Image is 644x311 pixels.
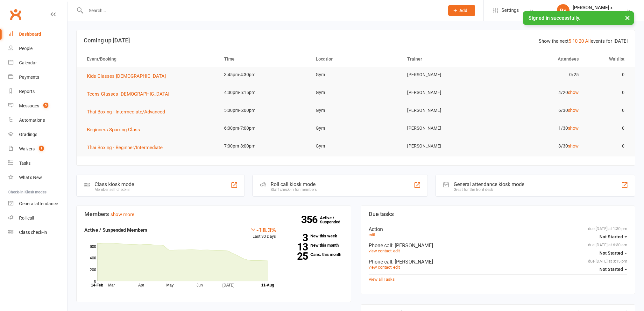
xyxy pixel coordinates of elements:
span: 1 [39,146,44,151]
button: Not Started [599,247,627,259]
a: 356Active / Suspended [320,211,348,229]
div: Class kiosk mode [95,181,134,187]
a: What's New [8,170,67,185]
td: 7:00pm-8:00pm [218,139,310,154]
span: Thai Boxing - Intermediate/Advanced [87,109,165,115]
div: Bulldog Thai Boxing School [573,11,626,16]
td: 3:45pm-4:30pm [218,67,310,82]
input: Search... [84,6,440,15]
h3: Members [84,211,343,217]
h3: Due tasks [369,211,627,217]
strong: 13 [286,242,308,252]
a: Waivers 1 [8,142,67,156]
a: Calendar [8,56,67,70]
div: Waivers [19,146,35,151]
div: Calendar [19,60,37,65]
a: Messages 5 [8,99,67,113]
td: Gym [310,85,401,100]
a: 10 [572,38,577,44]
td: 0 [584,139,630,154]
td: [PERSON_NAME] [401,67,493,82]
span: Not Started [599,250,623,256]
div: Phone call [369,242,627,249]
span: Signed in successfully. [528,15,580,21]
td: Gym [310,139,401,154]
a: View all Tasks [369,277,395,282]
td: 0/25 [493,67,584,82]
div: Member self check-in [95,187,134,192]
button: Thai Boxing - Intermediate/Advanced [87,108,169,116]
td: [PERSON_NAME] [401,139,493,154]
span: Kids Classes [DEMOGRAPHIC_DATA] [87,73,166,79]
td: 0 [584,103,630,118]
div: Action [369,226,627,232]
strong: 25 [286,251,308,261]
a: view contact [369,249,392,253]
a: Class kiosk mode [8,225,67,240]
div: Reports [19,89,35,94]
a: Reports [8,84,67,99]
button: Thai Boxing - Beginner/Intermediate [87,144,167,151]
th: Waitlist [584,51,630,67]
button: Not Started [599,264,627,275]
a: 3New this week [286,234,343,238]
th: Trainer [401,51,493,67]
a: Dashboard [8,27,67,41]
span: 5 [43,103,48,108]
div: Rx [557,4,570,17]
td: Gym [310,67,401,82]
a: Roll call [8,211,67,225]
a: show [568,126,579,131]
strong: 356 [301,215,320,224]
a: Tasks [8,156,67,170]
a: 25Canx. this month [286,252,343,257]
a: edit [393,249,400,253]
h3: Coming up [DATE] [84,37,628,44]
div: People [19,46,32,51]
a: view contact [369,265,392,270]
a: Clubworx [8,6,24,22]
span: Teens Classes [DEMOGRAPHIC_DATA] [87,91,169,97]
a: People [8,41,67,56]
span: Not Started [599,234,623,239]
button: Add [448,5,475,16]
div: Phone call [369,259,627,265]
a: edit [393,265,400,270]
th: Location [310,51,401,67]
div: Gradings [19,132,37,137]
td: 3/30 [493,139,584,154]
th: Attendees [493,51,584,67]
a: 20 [579,38,584,44]
div: General attendance kiosk mode [454,181,524,187]
div: Payments [19,75,39,80]
td: 1/30 [493,121,584,136]
div: What's New [19,175,42,180]
td: 0 [584,121,630,136]
a: General attendance kiosk mode [8,197,67,211]
button: Beginners Sparring Class [87,126,145,134]
button: Teens Classes [DEMOGRAPHIC_DATA] [87,90,174,98]
a: Payments [8,70,67,84]
td: 0 [584,85,630,100]
span: : [PERSON_NAME] [392,259,433,265]
td: Gym [310,121,401,136]
th: Time [218,51,310,67]
td: 6:00pm-7:00pm [218,121,310,136]
a: Gradings [8,127,67,142]
a: Automations [8,113,67,127]
span: Add [459,8,467,13]
a: edit [369,232,375,237]
td: 4:30pm-5:15pm [218,85,310,100]
a: show [568,143,579,148]
div: Show the next events for [DATE] [539,37,628,45]
td: Gym [310,103,401,118]
div: Messages [19,103,39,108]
td: 5:00pm-6:00pm [218,103,310,118]
td: [PERSON_NAME] [401,85,493,100]
a: 13New this month [286,243,343,247]
td: 4/20 [493,85,584,100]
div: Roll call kiosk mode [271,181,317,187]
div: [PERSON_NAME] x [573,5,626,11]
div: Dashboard [19,32,41,37]
strong: Active / Suspended Members [84,227,147,233]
